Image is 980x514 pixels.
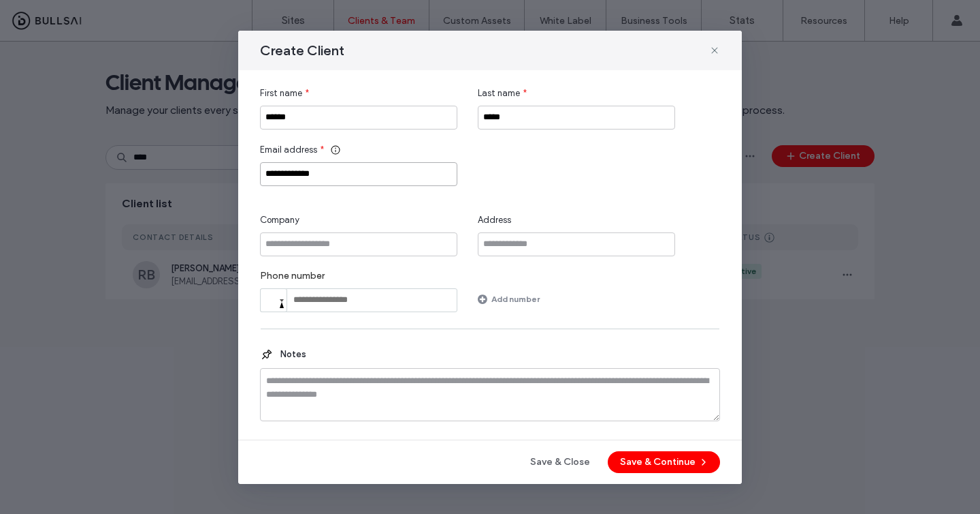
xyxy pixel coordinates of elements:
input: First name [260,106,457,130]
span: Help [31,10,59,22]
span: First name [260,87,302,100]
span: Last name [478,87,520,100]
span: Address [478,213,511,227]
span: Notes [274,348,306,361]
span: Create Client [260,42,344,59]
button: Save & Continue [608,451,720,473]
span: Email address [260,143,317,157]
span: Company [260,213,299,227]
input: Company [260,232,457,256]
button: Save & Close [518,451,602,473]
input: Address [478,232,675,256]
input: Email address [260,162,457,186]
label: Phone number [260,270,457,288]
input: Last name [478,106,675,130]
label: Add number [491,287,540,311]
